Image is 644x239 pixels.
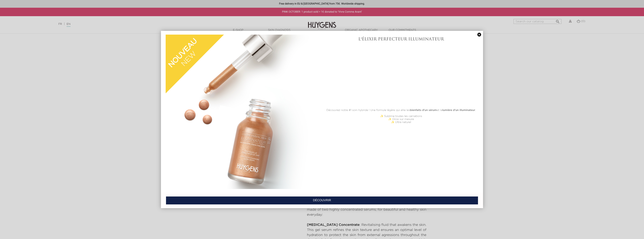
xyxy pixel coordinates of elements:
[442,109,475,112] b: lumière d'un illuminateur
[410,109,437,112] b: bienfaits d'un sérum
[324,36,478,41] h1: L'ÉLIXIR PERFECTEUR ILLUMINATEUR
[324,118,478,121] p: ✨ Glow sur mesure
[324,121,478,124] p: ✨ Ultra naturel
[324,109,478,112] p: Découvrez notre #1 soin hybride ! Une formule légère qui allie les et la .
[166,196,478,205] a: DÉCOUVRIR
[324,115,478,118] p: ✨ Sublime toutes les carnations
